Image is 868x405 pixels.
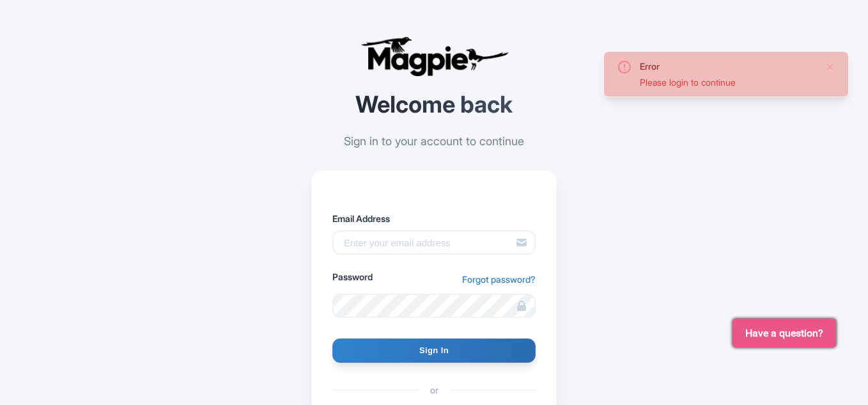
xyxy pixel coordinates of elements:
[420,383,449,397] span: or
[462,273,536,286] a: Forgot password?
[332,212,536,225] label: Email Address
[332,230,536,255] input: Enter your email address
[311,132,557,150] p: Sign in to your account to continue
[332,270,373,283] label: Password
[745,326,823,341] span: Have a question?
[732,319,836,347] button: Have a question?
[311,92,557,118] h2: Welcome back
[640,75,815,89] div: Please login to continue
[825,60,835,75] button: Close
[332,338,536,363] input: Sign In
[640,60,815,73] div: Error
[357,36,511,77] img: logo-ab69f6fb50320c5b225c76a69d11143b.png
